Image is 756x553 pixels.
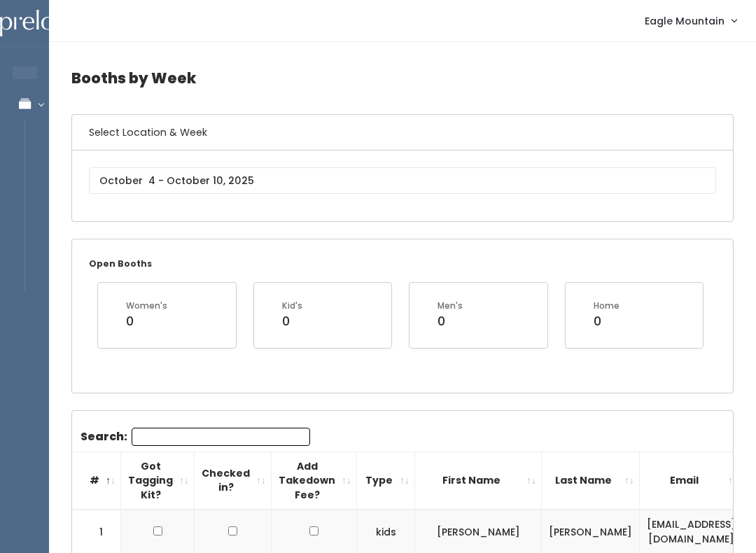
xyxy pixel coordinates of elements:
th: First Name: activate to sort column ascending [415,451,542,510]
div: 0 [594,312,619,330]
label: Search: [80,428,310,446]
div: 0 [126,312,167,330]
div: Men's [437,300,463,312]
div: Women's [126,300,167,312]
div: 0 [282,312,302,330]
small: Open Booths [89,258,152,269]
th: Checked in?: activate to sort column ascending [195,451,272,510]
h6: Select Location & Week [72,115,733,150]
div: Kid's [282,300,302,312]
th: Add Takedown Fee?: activate to sort column ascending [272,451,357,510]
th: #: activate to sort column descending [72,451,121,510]
th: Last Name: activate to sort column ascending [542,451,640,510]
input: October 4 - October 10, 2025 [89,167,716,194]
h4: Booths by Week [71,59,734,97]
a: Eagle Mountain [631,6,750,36]
div: Home [594,300,619,312]
input: Search: [132,428,310,446]
th: Got Tagging Kit?: activate to sort column ascending [121,451,195,510]
span: Eagle Mountain [645,13,724,29]
th: Email: activate to sort column ascending [640,451,743,510]
th: Type: activate to sort column ascending [357,451,415,510]
div: 0 [437,312,463,330]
